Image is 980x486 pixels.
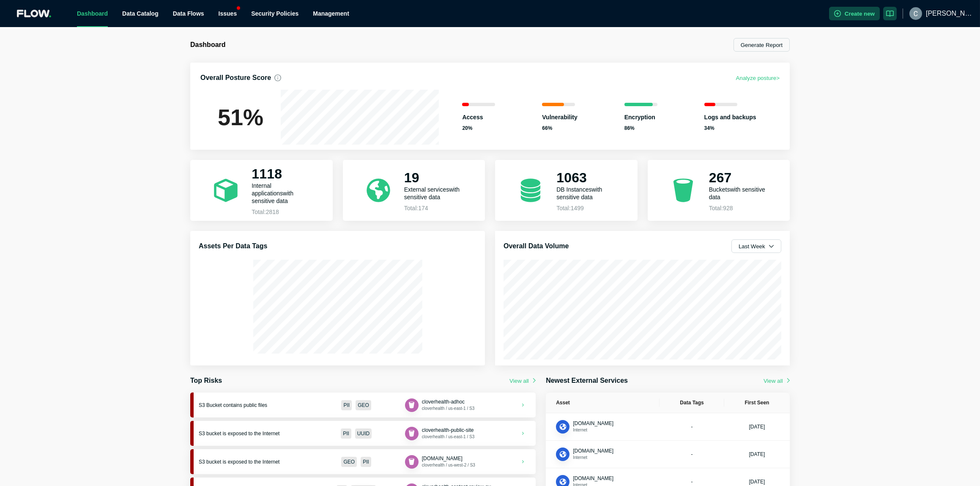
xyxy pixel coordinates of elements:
a: 1063DB Instanceswith sensitive dataTotal:1499 [495,160,638,221]
span: [DOMAIN_NAME] [573,448,613,454]
button: [DOMAIN_NAME] [573,448,613,454]
img: Bucket [407,429,416,438]
p: Buckets with sensitive data [709,186,770,201]
div: Bucketcloverhealth-adhoccloverhealth / us-east-1 / S3 [405,398,475,412]
img: ALm5wu3j3TwsebvWfrVfQFzHNCpJkZ7gRcr-iINaS9Kv=s96-c [909,7,922,20]
h1: 51 % [200,106,281,129]
button: Application [556,448,569,461]
p: 34 % [704,125,756,132]
div: - [670,423,714,430]
button: [DOMAIN_NAME] [573,475,613,482]
div: Application[DOMAIN_NAME]Internet [556,448,613,461]
h2: 1118 [252,166,312,182]
a: 267Bucketswith sensitive dataTotal:928 [648,160,790,221]
span: cloverhealth / us-east-1 / S3 [422,434,475,439]
div: PII [361,457,371,467]
button: Generate Report [734,38,790,52]
button: Bucket [405,427,419,440]
a: Security Policies [251,10,298,17]
span: Internet [573,455,587,460]
div: GEO [341,457,357,467]
div: PII [341,400,352,410]
p: Logs and backups [704,113,756,121]
h2: 1063 [556,170,617,186]
div: Bucket[DOMAIN_NAME]cloverhealth / us-west-2 / S3 [405,455,475,469]
p: Encryption [624,113,657,121]
button: Last Week [731,239,781,253]
span: Internet [573,428,587,432]
a: Data Catalog [122,10,159,17]
h3: Top Risks [190,376,222,386]
a: S3 bucket is exposed to the InternetGEOPIIBucket[DOMAIN_NAME]cloverhealth / us-west-2 / S3 [190,449,536,474]
h1: Dashboard [190,41,490,49]
p: DB Instances with sensitive data [556,186,617,201]
h2: 19 [404,170,465,186]
button: View all [509,378,536,384]
p: Internal applications with sensitive data [252,182,312,205]
h3: Assets Per Data Tags [199,241,267,251]
button: [DOMAIN_NAME] [573,420,613,427]
button: Analyze posture> [736,73,780,83]
div: - [670,478,714,485]
div: GEO [356,400,371,410]
th: Asset [546,393,660,413]
span: cloverhealth / us-west-2 / S3 [422,463,475,467]
button: Bucket [405,398,419,412]
div: [DATE] [749,478,765,485]
button: [DOMAIN_NAME] [422,455,463,462]
div: [DATE] [749,423,765,430]
a: 1118Internal applicationswith sensitive dataTotal:2818 [190,160,333,221]
div: S3 bucket is exposed to the Internet [199,459,308,465]
a: S3 bucket is exposed to the InternetPIIUUIDBucketcloverhealth-public-sitecloverhealth / us-east-1... [190,421,536,446]
button: View all [764,378,790,384]
a: S3 Bucket contains public filesPIIGEOBucketcloverhealth-adhoccloverhealth / us-east-1 / S3 [190,393,536,417]
div: [DATE] [749,451,765,458]
th: First Seen [724,393,790,413]
img: Bucket [407,457,416,466]
div: PII [341,428,351,439]
th: Data Tags [660,393,724,413]
div: Application[DOMAIN_NAME]Internet [556,420,613,434]
div: S3 Bucket contains public files [199,402,308,408]
p: Total: 1499 [556,205,617,211]
img: Application [558,423,567,431]
span: cloverhealth / us-east-1 / S3 [422,406,475,411]
p: 86 % [624,125,657,132]
h3: Newest External Services [546,376,628,386]
div: Bucketcloverhealth-public-sitecloverhealth / us-east-1 / S3 [405,427,475,440]
p: 20 % [462,125,495,132]
button: Create new [829,7,880,20]
button: Application [556,420,569,434]
div: - [670,451,714,458]
p: 66 % [542,125,578,132]
a: 19External serviceswith sensitive dataTotal:174 [343,160,485,221]
p: Total: 928 [709,205,770,211]
h3: Overall Data Volume [504,241,569,251]
span: Data Flows [173,10,204,17]
p: Vulnerability [542,113,578,121]
p: Total: 2818 [252,209,312,215]
a: Dashboard [77,10,108,17]
p: External services with sensitive data [404,186,465,201]
button: cloverhealth-adhoc [422,398,465,405]
div: UUID [355,428,372,439]
span: [DOMAIN_NAME] [573,475,613,481]
button: Bucket [405,455,419,469]
p: Access [462,113,495,121]
p: Total: 174 [404,205,465,211]
img: Bucket [407,401,416,409]
h3: Overall Posture Score [200,73,281,83]
span: [DOMAIN_NAME] [573,420,613,426]
img: Application [558,450,567,459]
button: cloverhealth-public-site [422,427,474,434]
div: S3 bucket is exposed to the Internet [199,431,308,437]
h2: 267 [709,170,770,186]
